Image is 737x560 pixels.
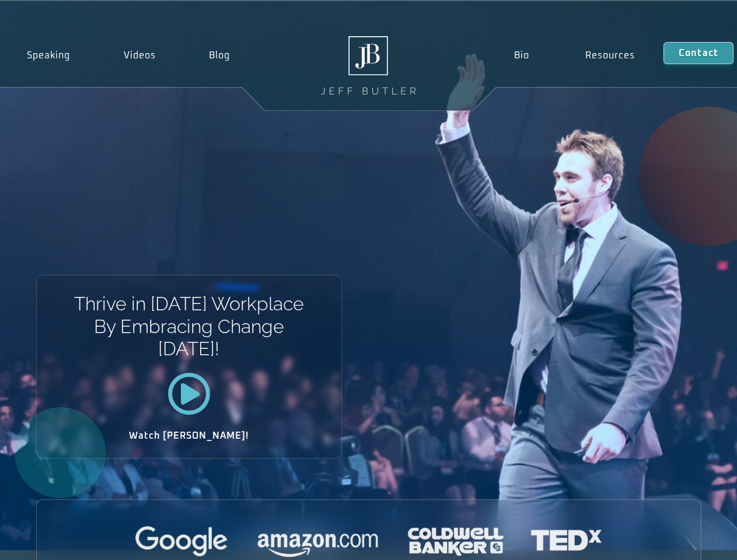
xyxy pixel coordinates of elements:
h1: Thrive in [DATE] Workplace By Embracing Change [DATE]! [73,293,305,360]
nav: Menu [485,42,663,69]
a: Blog [182,42,257,69]
h2: Watch [PERSON_NAME]! [78,431,301,440]
a: Bio [485,42,557,69]
a: Contact [663,42,733,64]
span: Contact [679,48,718,58]
a: Resources [557,42,663,69]
a: Videos [97,42,183,69]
